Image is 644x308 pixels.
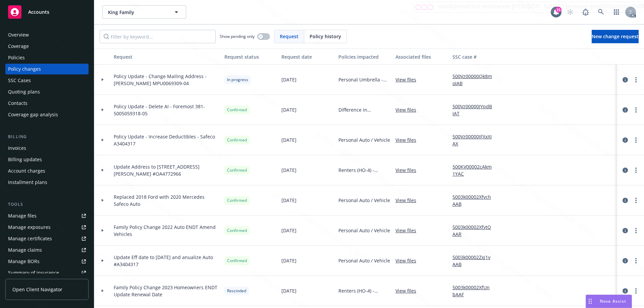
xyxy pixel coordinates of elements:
a: circleInformation [621,287,629,295]
a: more [632,166,640,174]
span: Difference in Conditions - [STREET_ADDRESS][PERSON_NAME][PERSON_NAME][PERSON_NAME] [338,106,390,113]
div: Toggle Row Expanded [94,276,111,306]
span: Accounts [28,9,49,15]
span: Confirmed [227,228,247,234]
span: Personal Auto / Vehicle [338,257,390,264]
div: Request [114,53,219,60]
span: [DATE] [281,227,297,234]
span: [DATE] [281,106,297,113]
a: circleInformation [621,196,629,204]
div: Toggle Row Expanded [94,215,111,246]
button: Nova Assist [586,295,632,308]
a: circleInformation [621,166,629,174]
div: Toggle Row Expanded [94,95,111,125]
a: 500Vz00000IFXxXIAX [452,133,497,147]
a: View files [395,197,422,204]
a: Coverage [5,41,89,52]
a: Contacts [5,98,89,109]
div: SSC Cases [8,75,31,86]
span: Confirmed [227,197,247,203]
a: Account charges [5,166,89,176]
div: Contacts [8,98,28,109]
a: 5003k00002XfUnbAAF [452,284,497,298]
a: more [632,227,640,235]
div: Policy changes [8,64,41,74]
div: Request status [224,53,276,60]
a: Overview [5,29,89,40]
span: Renters (HO-4) - [STREET_ADDRESS][PERSON_NAME] [338,167,390,174]
span: [DATE] [281,197,297,204]
a: View files [395,287,422,294]
button: King Family [102,5,186,19]
div: SSC case # [452,53,497,60]
a: more [632,106,640,114]
span: [DATE] [281,287,297,294]
button: Request date [279,49,336,65]
span: Policy history [310,33,341,40]
div: Manage BORs [8,256,40,267]
span: Replaced 2018 Ford with 2020 Mercedes Safeco Auto [114,193,219,207]
a: 500Vz00000Qk8moIAB [452,73,497,87]
a: SSC Cases [5,75,89,86]
div: Billing updates [8,154,42,165]
span: [DATE] [281,167,297,174]
button: Associated files [393,49,450,65]
a: 500Vz00000JYpdBIAT [452,103,497,117]
span: [DATE] [281,76,297,83]
span: In progress [227,77,248,83]
a: Search [594,5,608,19]
div: Toggle Row Expanded [94,125,111,155]
a: more [632,196,640,204]
a: 5003k00002Zxj1vAAB [452,254,497,268]
a: Manage exposures [5,222,89,233]
a: View files [395,136,422,143]
div: Policies impacted [338,53,390,60]
div: Summary of insurance [8,267,59,278]
div: Overview [8,29,29,40]
div: Manage files [8,210,37,221]
div: Installment plans [8,177,47,188]
a: Quoting plans [5,86,89,97]
div: Toggle Row Expanded [94,155,111,185]
a: Manage claims [5,245,89,255]
span: Family Policy Change 2022 Auto ENDT Amend Vehicles [114,224,219,238]
a: 5003k00002XfvchAAB [452,193,497,207]
div: Manage claims [8,245,42,255]
span: Personal Auto / Vehicle [338,136,390,143]
span: Nova Assist [600,298,626,304]
a: circleInformation [621,227,629,235]
a: New change request [592,30,639,43]
span: King Family [108,9,166,16]
div: Drag to move [586,295,594,308]
button: Request [111,49,222,65]
span: Policy Update - Increase Deductibles - Safeco A3404317 [114,133,219,147]
a: View files [395,106,422,113]
a: more [632,136,640,144]
span: Open Client Navigator [12,286,62,293]
a: Switch app [610,5,623,19]
div: Manage exposures [8,222,51,233]
a: Report a Bug [579,5,592,19]
div: Account charges [8,166,45,176]
a: Policy changes [5,64,89,74]
span: Show pending only [220,34,255,39]
span: Personal Auto / Vehicle [338,197,390,204]
span: Personal Umbrella - $2MM Limit [338,76,390,83]
button: Request status [222,49,279,65]
a: Summary of insurance [5,267,89,278]
a: circleInformation [621,106,629,114]
a: View files [395,257,422,264]
span: [DATE] [281,136,297,143]
div: Policies [8,52,25,63]
a: Invoices [5,143,89,153]
a: Start snowing [563,5,577,19]
div: Associated files [395,53,447,60]
span: Family Policy Change 2023 Homeowners ENDT Update Renewal Date [114,284,219,298]
a: View files [395,227,422,234]
a: 500KV00002cAkm1YAC [452,163,497,177]
a: Manage files [5,210,89,221]
div: Tools [5,201,89,208]
a: circleInformation [621,257,629,265]
span: Confirmed [227,107,247,113]
a: Policies [5,52,89,63]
